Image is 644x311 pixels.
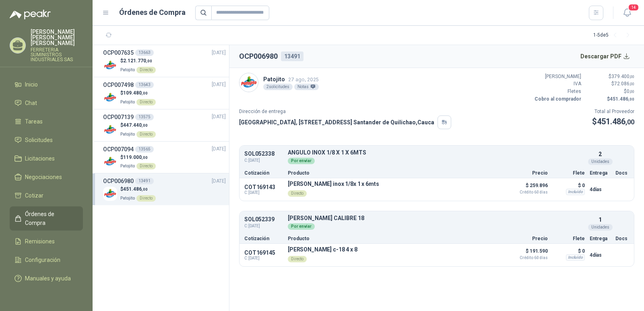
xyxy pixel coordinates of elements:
[592,108,634,115] p: Total al Proveedor
[553,236,585,241] p: Flete
[576,48,635,64] button: Descargar PDF
[263,75,319,84] p: Patojito
[10,10,51,19] img: Logo peakr
[146,59,152,63] span: ,00
[599,150,602,159] p: 2
[288,171,503,175] p: Producto
[244,151,283,157] p: SOL052338
[103,91,117,105] img: Company Logo
[103,123,117,137] img: Company Logo
[239,51,278,62] h2: OCP006980
[244,157,283,164] span: C: [DATE]
[120,68,135,72] span: Patojito
[244,190,283,195] span: C: [DATE]
[25,255,60,264] span: Configuración
[593,29,634,42] div: 1 - 5 de 5
[10,206,83,231] a: Órdenes de Compra
[611,74,634,79] span: 379.400
[25,80,38,89] span: Inicio
[212,113,226,121] span: [DATE]
[294,84,319,90] div: Notas
[120,57,156,65] p: $
[103,177,226,202] a: OCP00698013491[DATE] Company Logo$451.486,00PatojitoDirecto
[123,58,152,64] span: 2.121.770
[10,151,83,166] a: Licitaciones
[508,171,548,175] p: Precio
[263,84,293,90] div: 2 solicitudes
[103,48,134,57] h3: OCP007635
[244,184,283,190] p: COT169143
[627,89,634,94] span: 0
[25,117,43,126] span: Tareas
[508,246,548,260] p: $ 191.590
[288,158,315,164] div: Por enviar
[553,181,585,190] p: $ 0
[615,171,629,175] p: Docs
[533,80,581,88] p: IVA
[508,236,548,241] p: Precio
[136,67,156,73] div: Directo
[586,80,634,88] p: $
[288,246,357,253] p: [PERSON_NAME] c-18 4 x 8
[610,96,634,102] span: 451.486
[288,150,585,156] p: ANGULO INOX 1/8 X 1 X 6MTS
[615,236,629,241] p: Docs
[103,48,226,74] a: OCP00763513663[DATE] Company Logo$2.121.770,00PatojitoDirecto
[590,236,611,241] p: Entrega
[533,88,581,95] p: Fletes
[281,51,303,61] div: 13491
[25,99,37,107] span: Chat
[136,99,156,105] div: Directo
[135,49,154,56] div: 13663
[25,191,43,200] span: Cotizar
[590,171,611,175] p: Entrega
[288,190,307,197] div: Directo
[597,117,634,126] span: 451.486
[10,77,83,92] a: Inicio
[244,223,283,229] span: C: [DATE]
[566,254,585,261] div: Incluido
[588,159,613,165] div: Unidades
[103,177,134,185] h3: OCP006980
[31,47,83,62] p: FERRETERIA SUMINISTROS INDUSTRIALES SAS
[212,49,226,57] span: [DATE]
[244,171,283,175] p: Cotización
[620,6,634,20] button: 14
[135,114,154,120] div: 13575
[592,115,634,128] p: $
[288,215,585,221] p: [PERSON_NAME] CALIBRE 18
[244,216,283,222] p: SOL052339
[625,118,634,126] span: ,00
[120,196,135,200] span: Patojito
[212,81,226,89] span: [DATE]
[614,81,634,87] span: 72.086
[10,234,83,249] a: Remisiones
[120,122,156,129] p: $
[120,185,156,193] p: $
[10,188,83,203] a: Cotizar
[25,210,75,227] span: Órdenes de Compra
[628,97,634,101] span: ,00
[288,181,379,187] p: [PERSON_NAME] inox 1/8x 1 x 6mts
[103,113,134,122] h3: OCP007139
[628,4,639,11] span: 14
[135,146,154,152] div: 13565
[586,88,634,95] p: $
[533,95,581,103] p: Cobro al comprador
[239,118,434,127] p: [GEOGRAPHIC_DATA], [STREET_ADDRESS] Santander de Quilichao , Cauca
[142,155,148,160] span: ,00
[553,171,585,175] p: Flete
[31,29,83,46] p: [PERSON_NAME] [PERSON_NAME] [PERSON_NAME]
[239,73,258,92] img: Company Logo
[25,154,55,163] span: Licitaciones
[212,177,226,185] span: [DATE]
[508,190,548,194] span: Crédito 60 días
[288,256,307,262] div: Directo
[10,169,83,185] a: Negociaciones
[120,132,135,136] span: Patojito
[288,236,503,241] p: Producto
[590,250,611,260] p: 4 días
[244,249,283,256] p: COT169145
[553,246,585,256] p: $ 0
[288,223,315,230] div: Por enviar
